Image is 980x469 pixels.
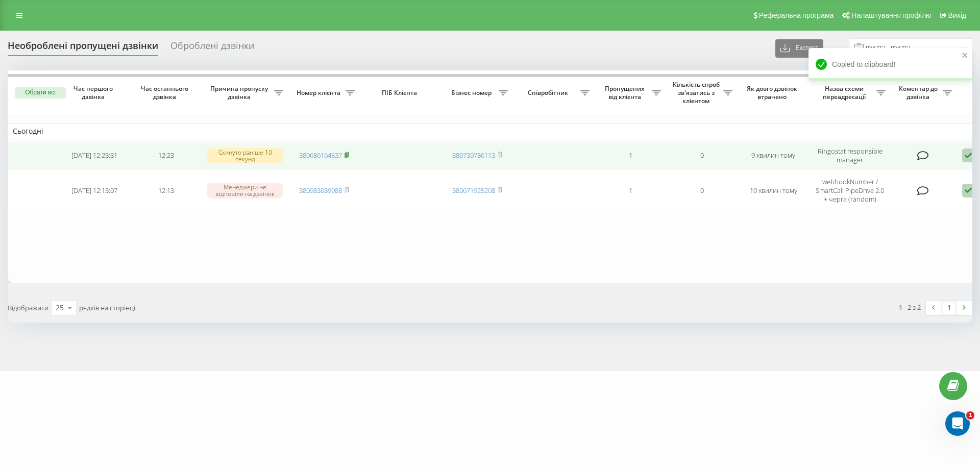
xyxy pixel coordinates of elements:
span: Кількість спроб зв'язатись з клієнтом [671,81,723,105]
td: 1 [595,141,666,170]
div: Оброблені дзвінки [170,40,254,56]
td: 0 [666,172,738,209]
a: 380686164537 [299,151,342,160]
td: 19 хвилин тому [738,172,809,209]
div: Copied to clipboard! [808,48,972,81]
div: 1 - 2 з 2 [899,302,921,312]
td: 12:13 [130,172,202,209]
a: 380671925208 [452,186,495,195]
div: Менеджери не відповіли на дзвінок [207,183,283,198]
a: 380730786113 [452,151,495,160]
td: webhookNumber / SmartCall PipeDrive 2.0 + черга (random) [809,172,891,209]
span: Пропущених від клієнта [600,85,652,101]
div: Скинуто раніше 10 секунд [207,148,283,163]
button: Експорт [775,39,823,58]
span: 1 [966,411,974,419]
td: [DATE] 12:13:07 [59,172,130,209]
span: Номер клієнта [293,89,346,97]
td: 9 хвилин тому [738,141,809,170]
button: Обрати всі [15,87,66,98]
span: Час останнього дзвінка [138,85,193,101]
span: Назва схеми переадресації [814,85,876,101]
span: Бізнес номер [447,89,499,97]
span: ПІБ Клієнта [369,89,433,97]
span: Як довго дзвінок втрачено [746,85,801,101]
span: Причина пропуску дзвінка [207,85,274,101]
span: Реферальна програма [759,11,834,19]
div: 25 [56,303,64,313]
span: Час першого дзвінка [67,85,122,101]
span: рядків на сторінці [79,303,135,312]
td: [DATE] 12:23:31 [59,141,130,170]
td: 0 [666,141,738,170]
iframe: Intercom live chat [945,411,970,436]
span: Співробітник [518,89,580,97]
div: Необроблені пропущені дзвінки [8,40,158,56]
td: 1 [595,172,666,209]
span: Коментар до дзвінка [896,85,943,101]
td: 12:23 [130,141,202,170]
a: 380983089988 [299,186,342,195]
span: Відображати [8,303,48,312]
td: Ringostat responsible manager [809,141,891,170]
a: 1 [941,301,957,315]
button: close [962,51,969,61]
